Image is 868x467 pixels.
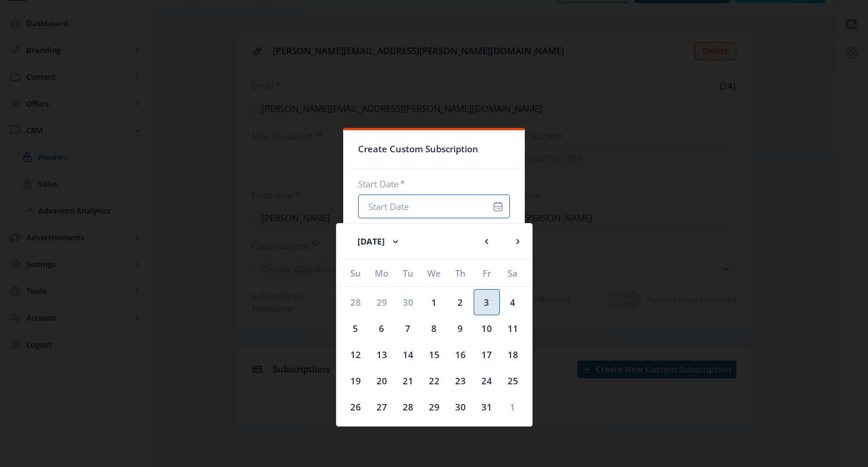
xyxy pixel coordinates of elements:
div: 10 [474,315,500,341]
div: 4 [500,289,526,315]
div: 7 [395,315,421,341]
div: 8 [421,315,447,341]
div: 5 [343,315,369,341]
div: 12 [343,341,369,368]
label: Start Date [358,178,500,190]
div: 28 [343,289,369,315]
div: 18 [500,341,526,368]
nb-icon: info [492,200,504,212]
div: 3 [474,289,500,315]
div: 31 [474,394,500,420]
div: 24 [474,368,500,394]
div: 29 [369,289,395,315]
button: [DATE] [346,230,413,253]
input: Start Date [358,195,510,218]
div: We [421,260,447,286]
div: 2 [447,289,474,315]
div: 28 [395,394,421,420]
div: 21 [395,368,421,394]
div: 14 [395,341,421,368]
div: 30 [447,394,474,420]
div: 20 [369,368,395,394]
div: Th [447,260,474,286]
div: 1 [500,394,526,420]
div: 13 [369,341,395,368]
div: 1 [421,289,447,315]
div: Tu [395,260,421,286]
div: 17 [474,341,500,368]
div: 25 [500,368,526,394]
div: 22 [421,368,447,394]
div: 16 [447,341,474,368]
span: Create Custom Subscription [358,140,478,158]
div: 30 [395,289,421,315]
div: Sa [500,260,526,286]
div: 15 [421,341,447,368]
div: Su [343,260,369,286]
div: 27 [369,394,395,420]
div: 9 [447,315,474,341]
div: Mo [369,260,395,286]
div: 19 [343,368,369,394]
div: 6 [369,315,395,341]
div: 23 [447,368,474,394]
div: 29 [421,394,447,420]
div: 26 [343,394,369,420]
div: 11 [500,315,526,341]
div: Fr [474,260,500,286]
